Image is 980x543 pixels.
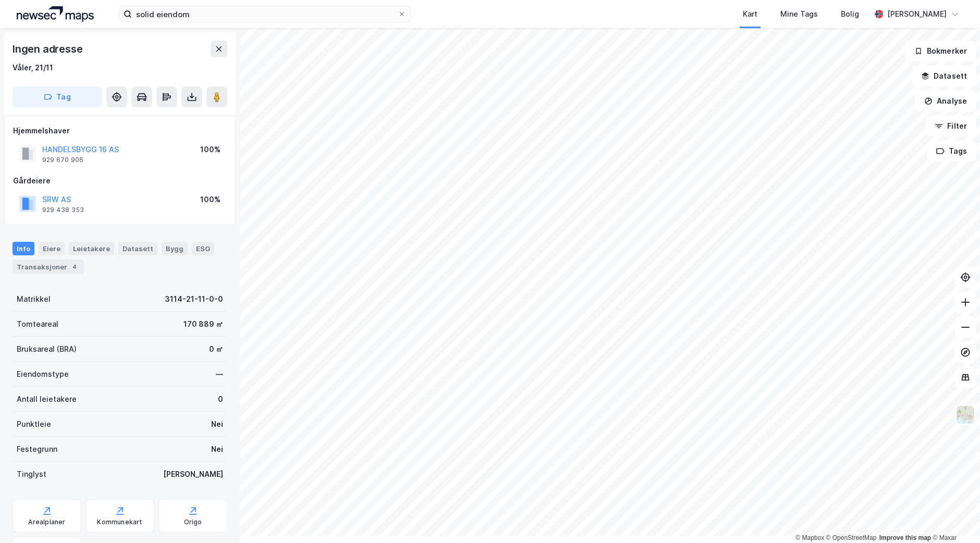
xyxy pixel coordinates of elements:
[17,293,51,305] div: Matrikkel
[163,468,223,480] div: [PERSON_NAME]
[780,8,818,20] div: Mine Tags
[17,468,46,480] div: Tinglyst
[209,343,223,355] div: 0 ㎡
[17,368,69,380] div: Eiendomstype
[13,260,84,274] div: Transaksjoner
[17,343,77,355] div: Bruksareal (BRA)
[13,125,227,137] div: Hjemmelshaver
[887,8,947,20] div: [PERSON_NAME]
[795,534,824,541] a: Mapbox
[165,293,223,305] div: 3114-21-11-0-0
[28,518,65,526] div: Arealplaner
[912,66,976,87] button: Datasett
[928,493,980,543] iframe: Chat Widget
[841,8,859,20] div: Bolig
[192,242,214,255] div: ESG
[915,91,976,112] button: Analyse
[183,318,223,330] div: 170 889 ㎡
[926,116,976,137] button: Filter
[184,518,202,526] div: Origo
[17,6,94,22] img: logo.a4113a55bc3d86da70a041830d287a7e.svg
[39,242,65,255] div: Eiere
[905,41,976,61] button: Bokmerker
[118,242,157,255] div: Datasett
[13,87,102,107] button: Tag
[218,393,223,405] div: 0
[42,206,84,214] div: 929 438 353
[211,418,223,430] div: Nei
[216,368,223,380] div: —
[162,242,188,255] div: Bygg
[17,318,58,330] div: Tomteareal
[97,518,142,526] div: Kommunekart
[955,405,975,425] img: Z
[13,61,53,74] div: Våler, 21/11
[69,262,80,272] div: 4
[132,6,398,22] input: Søk på adresse, matrikkel, gårdeiere, leietakere eller personer
[927,141,976,162] button: Tags
[17,393,77,405] div: Antall leietakere
[42,156,83,164] div: 929 670 906
[743,8,757,20] div: Kart
[17,418,51,430] div: Punktleie
[200,143,220,156] div: 100%
[200,193,220,206] div: 100%
[13,41,84,57] div: Ingen adresse
[69,242,114,255] div: Leietakere
[826,534,877,541] a: OpenStreetMap
[211,443,223,455] div: Nei
[17,443,57,455] div: Festegrunn
[879,534,931,541] a: Improve this map
[13,242,34,255] div: Info
[13,175,227,187] div: Gårdeiere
